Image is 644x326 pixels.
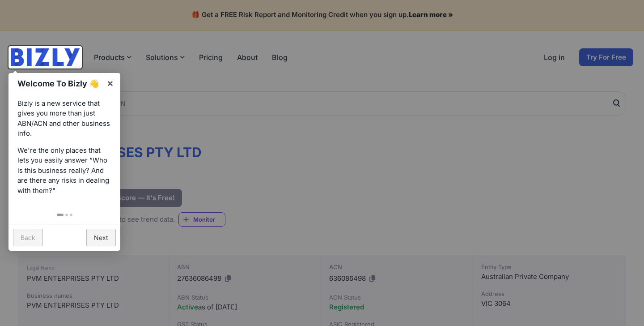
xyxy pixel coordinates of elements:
p: We're the only places that lets you easily answer “Who is this business really? And are there any... [17,146,111,196]
a: Next [86,229,116,246]
h1: Welcome To Bizly 👋 [17,77,102,90]
a: × [100,73,120,93]
p: Bizly is a new service that gives you more than just ABN/ACN and other business info. [17,99,111,139]
a: Back [13,229,43,246]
